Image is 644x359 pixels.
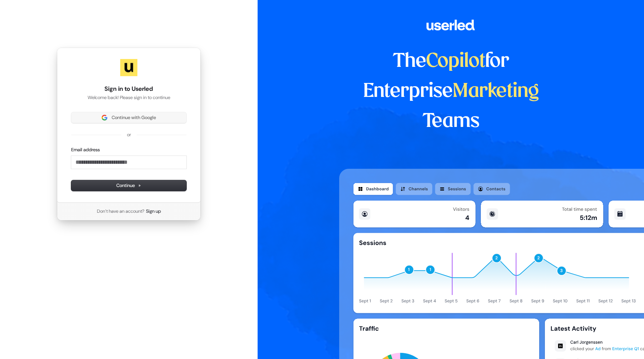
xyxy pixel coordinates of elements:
[102,115,107,121] img: Sign in with Google
[71,112,186,123] button: Sign in with GoogleContinue with Google
[120,59,137,76] img: Userled
[97,208,145,215] span: Don’t have an account?
[127,132,131,138] p: or
[453,82,539,101] span: Marketing
[71,147,100,153] label: Email address
[116,182,141,189] span: Continue
[71,94,186,101] p: Welcome back! Please sign in to continue
[146,208,161,215] a: Sign up
[71,85,186,93] h1: Sign in to Userled
[112,114,156,121] span: Continue with Google
[426,52,485,71] span: Copilot
[71,180,186,191] button: Continue
[339,46,563,137] h1: The for Enterprise Teams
